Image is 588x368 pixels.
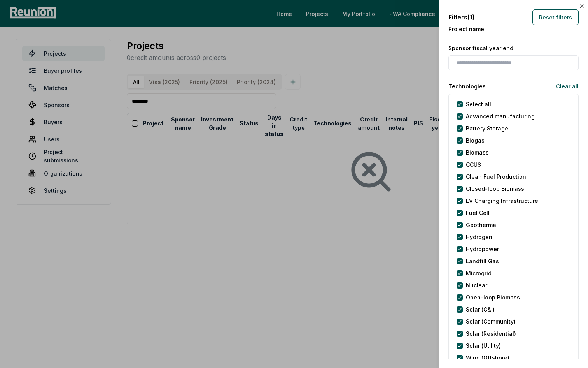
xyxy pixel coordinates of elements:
label: Fuel Cell [466,209,490,217]
label: Biogas [466,136,485,144]
label: Solar (Utility) [466,342,501,350]
label: Select all [466,100,491,108]
button: Reset filters [532,9,579,25]
label: CCUS [466,160,481,169]
label: Solar (Residential) [466,329,516,338]
label: Sponsor fiscal year end [448,44,579,52]
label: Technologies [448,82,486,90]
label: Solar (Community) [466,317,516,326]
label: Project name [448,25,579,33]
h4: Filters (1) [448,12,475,22]
label: Landfill Gas [466,257,499,265]
label: Hydropower [466,245,499,253]
label: Clean Fuel Production [466,173,526,181]
label: Geothermal [466,221,498,229]
label: Advanced manufacturing [466,112,535,120]
label: Hydrogen [466,233,492,241]
label: Biomass [466,148,489,157]
label: Solar (C&I) [466,305,495,313]
label: Wind (Offshore) [466,354,509,362]
label: Battery Storage [466,124,508,132]
label: Microgrid [466,269,492,277]
label: Closed-loop Biomass [466,185,524,193]
label: Nuclear [466,281,487,289]
button: Clear all [550,78,579,94]
label: Open-loop Biomass [466,293,520,301]
label: EV Charging Infrastructure [466,197,538,205]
